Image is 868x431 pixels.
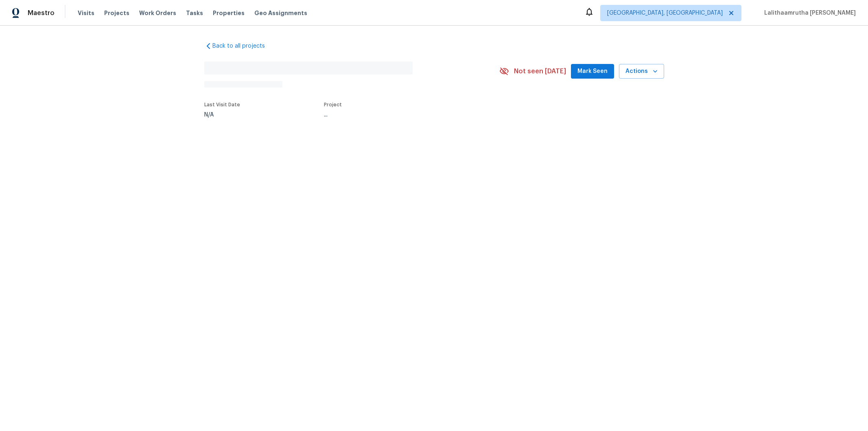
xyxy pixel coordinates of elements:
[204,42,282,50] a: Back to all projects
[625,66,658,77] span: Actions
[571,64,614,79] button: Mark Seen
[514,67,566,75] span: Not seen [DATE]
[139,9,176,17] span: Work Orders
[324,102,342,107] span: Project
[761,9,856,17] span: Lalithaamrutha [PERSON_NAME]
[104,9,129,17] span: Projects
[607,9,723,17] span: [GEOGRAPHIC_DATA], [GEOGRAPHIC_DATA]
[577,66,608,77] span: Mark Seen
[213,9,245,17] span: Properties
[254,9,307,17] span: Geo Assignments
[204,102,240,107] span: Last Visit Date
[78,9,94,17] span: Visits
[186,10,203,16] span: Tasks
[204,112,240,118] div: N/A
[619,64,664,79] button: Actions
[28,9,55,17] span: Maestro
[324,112,480,118] div: ...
